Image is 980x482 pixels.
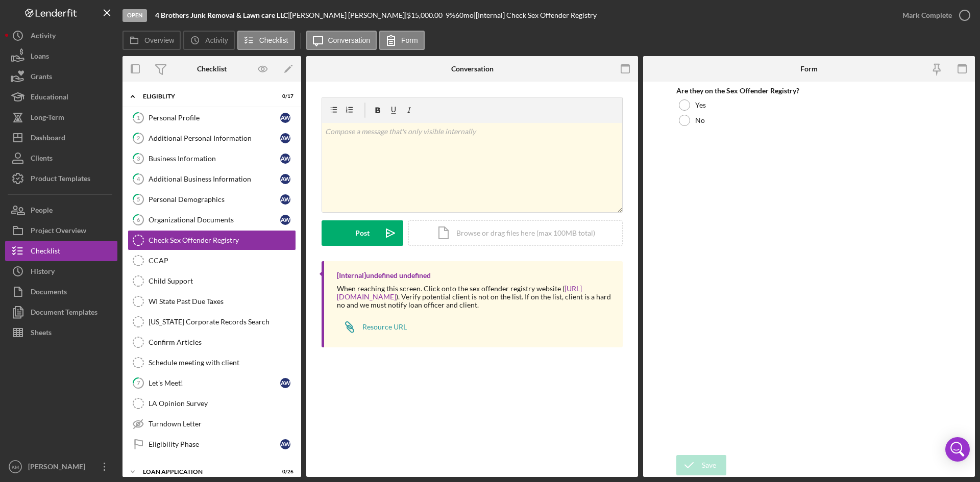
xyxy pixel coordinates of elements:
[128,373,296,393] a: 7Let's Meet!AW
[5,46,117,66] button: Loans
[31,128,65,150] div: Dashboard
[5,302,117,322] button: Document Templates
[5,66,117,87] button: Grants
[379,31,425,50] button: Form
[128,352,296,373] a: Schedule meeting with client
[676,87,942,95] div: Are they on the Sex Offender Registry?
[474,11,597,19] div: | [Internal] Check Sex Offender Registry
[401,36,418,44] label: Form
[31,66,52,89] div: Grants
[149,359,296,367] div: Schedule meeting with client
[128,128,296,148] a: 2Additional Personal InformationAW
[5,456,117,477] button: KM[PERSON_NAME]
[322,220,403,246] button: Post
[337,284,582,301] a: [URL][DOMAIN_NAME]
[5,200,117,220] button: People
[137,175,140,182] tspan: 4
[306,31,377,50] button: Conversation
[205,36,228,44] label: Activity
[183,31,234,50] button: Activity
[137,114,140,121] tspan: 1
[128,169,296,189] a: 4Additional Business InformationAW
[12,464,19,470] text: KM
[31,282,67,305] div: Documents
[128,434,296,454] a: Eligibility PhaseAW
[137,135,140,141] tspan: 2
[676,455,726,475] button: Save
[149,216,280,224] div: Organizational Documents
[5,168,117,189] button: Product Templates
[337,271,431,280] div: [Internal] undefined undefined
[31,26,56,48] div: Activity
[31,241,60,264] div: Checklist
[137,196,140,202] tspan: 5
[5,26,117,46] button: Activity
[31,302,97,325] div: Document Templates
[31,87,68,110] div: Educational
[455,11,474,19] div: 60 mo
[280,133,290,143] div: A W
[31,46,49,69] div: Loans
[290,11,407,19] div: [PERSON_NAME] [PERSON_NAME] |
[128,291,296,312] a: WI State Past Due Taxes
[143,469,268,475] div: Loan Application
[31,220,86,243] div: Project Overview
[5,322,117,343] button: Sheets
[280,215,290,225] div: A W
[149,318,296,326] div: [US_STATE] Corporate Records Search
[128,332,296,352] a: Confirm Articles
[280,194,290,205] div: A W
[155,11,288,19] b: 4 Brothers Junk Removal & Lawn care LLC
[5,107,117,128] a: Long-Term
[5,241,117,261] button: Checklist
[5,261,117,282] button: History
[128,250,296,271] a: CCAP
[128,393,296,414] a: LA Opinion Survey
[149,338,296,346] div: Confirm Articles
[695,101,706,109] label: Yes
[5,87,117,107] button: Educational
[407,11,446,19] div: $15,000.00
[31,322,52,345] div: Sheets
[702,455,716,475] div: Save
[149,420,296,428] div: Turndown Letter
[31,148,53,171] div: Clients
[5,282,117,302] button: Documents
[26,456,92,479] div: [PERSON_NAME]
[122,31,181,50] button: Overview
[155,11,290,19] div: |
[275,93,293,99] div: 0 / 17
[149,440,280,448] div: Eligibility Phase
[149,114,280,122] div: Personal Profile
[128,189,296,210] a: 5Personal DemographicsAW
[128,148,296,169] a: 3Business InformationAW
[149,379,280,387] div: Let's Meet!
[122,9,147,22] div: Open
[149,134,280,142] div: Additional Personal Information
[800,65,818,73] div: Form
[31,107,64,130] div: Long-Term
[446,11,455,19] div: 9 %
[280,174,290,184] div: A W
[355,220,370,246] div: Post
[128,230,296,250] a: Check Sex Offender Registry
[31,261,55,284] div: History
[137,379,140,386] tspan: 7
[149,277,296,285] div: Child Support
[451,65,494,73] div: Conversation
[149,195,280,204] div: Personal Demographics
[5,148,117,168] button: Clients
[5,128,117,148] button: Dashboard
[902,5,952,26] div: Mark Complete
[197,65,227,73] div: Checklist
[337,317,407,337] a: Resource URL
[137,155,140,162] tspan: 3
[128,210,296,230] a: 6Organizational DocumentsAW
